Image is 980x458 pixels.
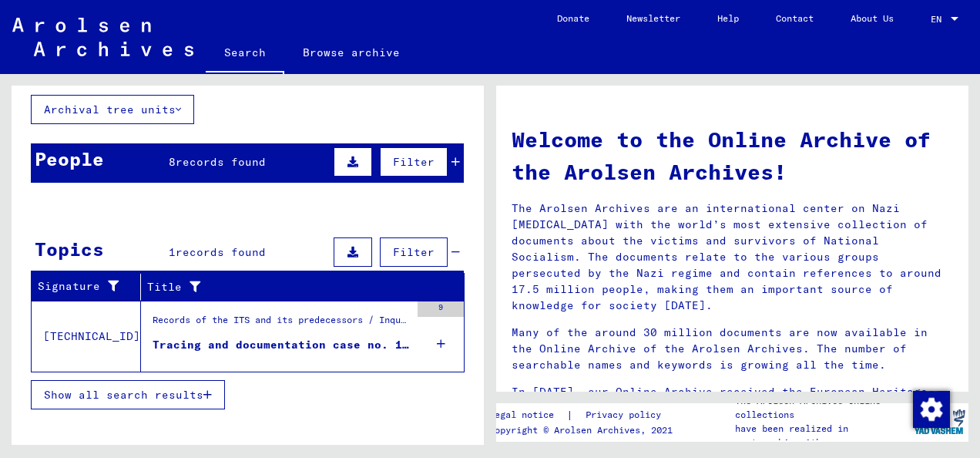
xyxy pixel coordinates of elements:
[147,274,445,299] div: Title
[31,95,194,124] button: Archival tree units
[512,200,953,314] p: The Arolsen Archives are an international center on Nazi [MEDICAL_DATA] with the world’s most ext...
[44,388,203,402] span: Show all search results
[284,34,418,71] a: Browse archive
[512,325,953,373] p: Many of the around 30 million documents are now available in the Online Archive of the Arolsen Ar...
[12,18,193,56] img: Arolsen_neg.svg
[35,145,104,173] div: People
[489,407,680,423] div: |
[393,155,435,169] span: Filter
[735,422,909,450] p: have been realized in partnership with
[912,390,949,427] div: Zmienić zgodę
[380,147,448,177] button: Filter
[735,394,909,422] p: The Arolsen Archives online collections
[913,391,950,428] img: Zmienić zgodę
[31,380,225,409] button: Show all search results
[393,245,435,259] span: Filter
[176,155,266,169] span: records found
[38,274,140,299] div: Signature
[489,423,680,437] p: Copyright © Arolsen Archives, 2021
[169,155,176,169] span: 8
[573,407,680,423] a: Privacy policy
[931,13,941,25] mat-select-trigger: EN
[38,278,121,295] div: Signature
[512,384,953,433] p: In [DATE], our Online Archive received the European Heritage Award / Europa Nostra Award 2020, Eu...
[147,279,426,295] div: Title
[512,123,953,188] h1: Welcome to the Online Archive of the Arolsen Archives!
[153,313,410,335] div: Records of the ITS and its predecessors / Inquiry processing / ITS case files as of 1947 / Reposi...
[911,402,968,441] img: yv_logo.png
[380,237,448,267] button: Filter
[206,34,284,74] a: Search
[489,407,566,423] a: Legal notice
[153,337,410,353] div: Tracing and documentation case no. 1.192.413 for [PERSON_NAME] born [DEMOGRAPHIC_DATA]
